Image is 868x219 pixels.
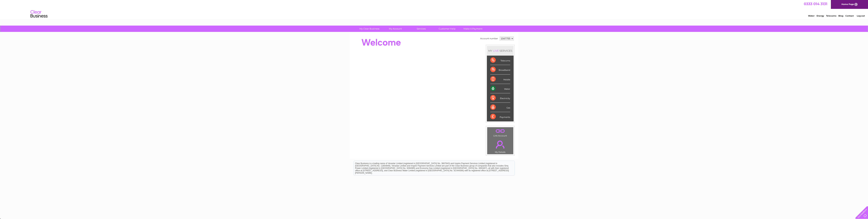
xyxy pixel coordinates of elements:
[459,26,487,32] a: Make A Payment
[490,112,510,121] div: Payments
[845,14,854,17] a: Contact
[354,2,515,17] div: Clear Business is a trading name of Verastar Limited (registered in [GEOGRAPHIC_DATA] No. 3667643...
[817,14,824,17] a: Energy
[490,56,510,65] div: Telecoms
[492,49,499,52] div: LIVE
[857,14,865,17] a: Log out
[407,26,435,32] a: Services
[381,26,409,32] a: My Account
[487,138,513,154] td: My Details
[488,138,512,150] a: .
[804,2,827,6] a: 0333 014 3131
[490,75,510,84] div: Mobile
[826,14,836,17] a: Telecoms
[838,14,843,17] a: Blog
[487,127,513,138] td: Link Account
[490,84,510,93] div: Water
[490,103,510,112] div: Gas
[487,46,514,56] div: MY SERVICES
[30,9,48,19] img: logo.png
[355,26,384,32] a: My Clear Business
[479,36,499,41] td: Account number
[490,93,510,103] div: Electricity
[808,14,815,17] a: Water
[488,128,512,134] a: .
[433,26,461,32] a: Customer Help
[490,65,510,74] div: Broadband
